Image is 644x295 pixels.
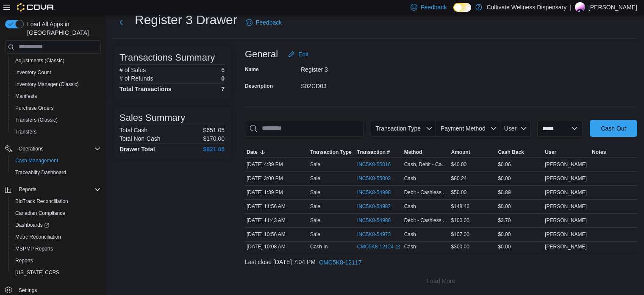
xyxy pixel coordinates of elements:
[221,75,225,82] p: 0
[486,2,566,12] p: Cultivate Wellness Dispensary
[119,135,161,142] h6: Total Non-Cash
[245,273,637,289] button: Load More
[570,2,572,12] p: |
[12,67,55,78] a: Inventory Count
[395,245,400,250] svg: External link
[310,175,320,182] p: Sale
[15,222,49,228] span: Dashboards
[316,254,365,271] button: CMC5K8-12117
[451,175,467,182] span: $80.24
[12,232,101,242] span: Metrc Reconciliation
[8,114,104,126] button: Transfers (Classic)
[12,220,53,230] a: Dashboards
[221,86,225,92] h4: 7
[12,103,101,113] span: Purchase Orders
[496,201,543,212] div: $0.00
[451,161,467,168] span: $40.00
[357,243,400,250] a: CMC5K8-12124External link
[245,229,308,239] div: [DATE] 10:56 AM
[245,242,308,252] div: [DATE] 10:08 AM
[436,120,500,137] button: Payment Method
[355,147,402,157] button: Transaction #
[496,187,543,198] div: $0.89
[298,50,308,58] span: Edit
[245,147,308,157] button: Date
[15,245,53,252] span: MSPMP Reports
[545,203,587,210] span: [PERSON_NAME]
[15,144,47,154] button: Operations
[12,115,101,125] span: Transfers (Classic)
[545,217,587,224] span: [PERSON_NAME]
[496,159,543,170] div: $0.06
[453,12,454,12] span: Dark Mode
[19,186,36,193] span: Reports
[404,243,416,250] span: Cash
[451,149,470,156] span: Amount
[496,242,543,252] div: $0.00
[310,217,320,224] p: Sale
[404,217,448,224] span: Debit - Cashless ATM
[245,83,273,89] label: Description
[504,125,517,132] span: User
[404,189,448,196] span: Debit - Cashless ATM
[15,128,36,135] span: Transfers
[545,175,587,182] span: [PERSON_NAME]
[357,217,391,224] span: INC5K8-54980
[24,20,101,37] span: Load All Apps in [GEOGRAPHIC_DATA]
[545,161,587,168] span: [PERSON_NAME]
[15,81,79,88] span: Inventory Manager (Classic)
[12,56,101,66] span: Adjustments (Classic)
[119,67,146,73] h6: # of Sales
[451,203,469,210] span: $148.46
[119,146,155,153] h4: Drawer Total
[357,215,399,225] button: INC5K8-54980
[12,91,101,101] span: Manifests
[8,55,104,67] button: Adjustments (Classic)
[245,66,259,73] label: Name
[245,159,308,170] div: [DATE] 4:39 PM
[12,127,40,137] a: Transfers
[8,231,104,243] button: Metrc Reconciliation
[12,67,101,78] span: Inventory Count
[12,167,69,178] a: Traceabilty Dashboard
[242,14,285,31] a: Feedback
[119,113,185,123] h3: Sales Summary
[15,117,58,123] span: Transfers (Classic)
[500,120,530,137] button: User
[310,243,328,250] p: Cash In
[12,196,101,206] span: BioTrack Reconciliation
[12,232,64,242] a: Metrc Reconciliation
[357,229,399,239] button: INC5K8-54973
[8,155,104,167] button: Cash Management
[450,147,497,157] button: Amount
[12,220,101,230] span: Dashboards
[245,120,364,137] input: This is a search bar. As you type, the results lower in the page will automatically filter.
[451,217,469,224] span: $100.00
[15,184,40,195] button: Reports
[375,125,421,132] span: Transaction Type
[310,161,320,168] p: Sale
[308,147,355,157] button: Transaction Type
[12,156,61,166] a: Cash Management
[402,147,450,157] button: Method
[310,149,352,156] span: Transaction Type
[12,267,63,278] a: [US_STATE] CCRS
[592,149,606,156] span: Notes
[15,169,66,176] span: Traceabilty Dashboard
[357,161,391,168] span: INC5K8-55016
[301,63,414,73] div: Register 3
[427,277,455,285] span: Load More
[357,189,391,196] span: INC5K8-54998
[545,231,587,238] span: [PERSON_NAME]
[404,231,416,238] span: Cash
[357,173,399,184] button: INC5K8-55003
[496,215,543,225] div: $3.70
[357,149,390,156] span: Transaction #
[12,167,101,178] span: Traceabilty Dashboard
[15,184,101,195] span: Reports
[119,75,153,82] h6: # of Refunds
[357,203,391,210] span: INC5K8-54982
[15,284,101,295] span: Settings
[371,120,436,137] button: Transaction Type
[12,79,82,89] a: Inventory Manager (Classic)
